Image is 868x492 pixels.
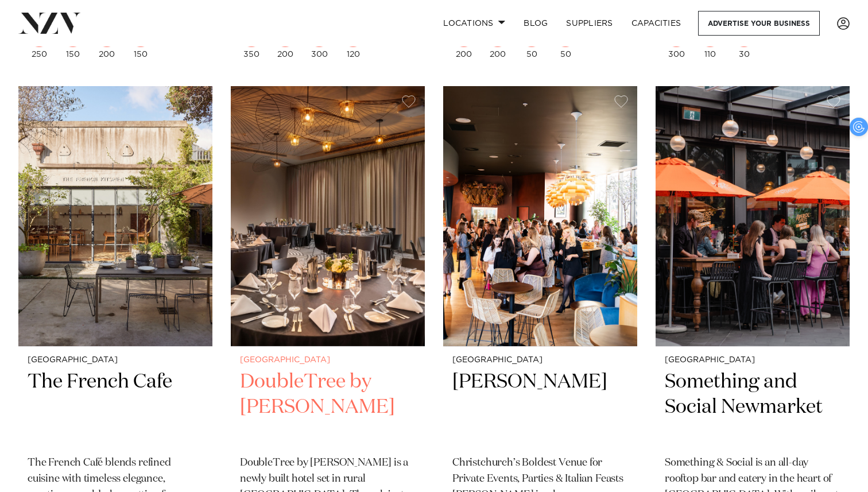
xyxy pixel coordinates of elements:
[231,86,425,346] img: Corporate gala dinner setup at Hilton Karaka
[622,11,691,36] a: Capacities
[452,356,628,365] small: [GEOGRAPHIC_DATA]
[28,356,203,365] small: [GEOGRAPHIC_DATA]
[665,356,840,365] small: [GEOGRAPHIC_DATA]
[240,356,416,365] small: [GEOGRAPHIC_DATA]
[434,11,514,36] a: Locations
[557,11,622,36] a: SUPPLIERS
[665,369,840,447] h2: Something and Social Newmarket
[240,369,416,447] h2: DoubleTree by [PERSON_NAME]
[514,11,557,36] a: BLOG
[452,369,628,447] h2: [PERSON_NAME]
[18,13,81,33] img: nzv-logo.png
[698,11,820,36] a: Advertise your business
[28,369,203,447] h2: The French Cafe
